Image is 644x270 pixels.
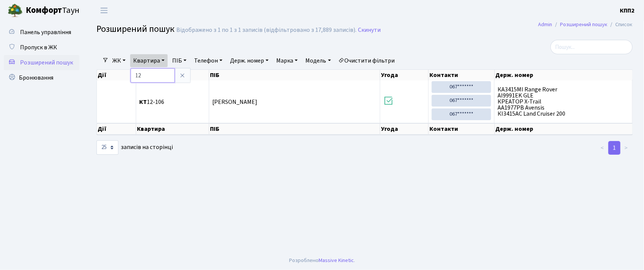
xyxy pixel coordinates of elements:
th: ПІБ [209,70,380,80]
span: Розширений пошук [96,22,174,36]
a: Розширений пошук [4,55,79,70]
a: Держ. номер [227,54,272,67]
th: ПІБ [209,123,380,135]
th: Дії [97,123,136,135]
a: Квартира [130,54,168,67]
div: Розроблено . [289,256,355,265]
a: Панель управління [4,25,79,40]
th: Держ. номер [495,70,633,80]
li: Список [608,20,633,29]
a: Admin [538,20,552,28]
th: Контакти [429,70,495,80]
b: КТ [139,98,147,106]
span: КА3415МІ Range Rover AI9991EK GLE КРЕАТОР X-Trail АА1977РВ Avensis КІ3415АС Land Cruiser 200 [498,86,629,117]
th: Держ. номер [495,123,633,135]
th: Квартира [136,123,209,135]
a: Пропуск в ЖК [4,40,79,55]
div: Відображено з 1 по 1 з 1 записів (відфільтровано з 17,889 записів). [176,27,356,34]
th: Угода [380,70,429,80]
span: Бронювання [19,74,53,82]
a: Марка [273,54,301,67]
input: Пошук... [551,40,633,54]
a: Розширений пошук [560,20,608,28]
span: Панель управління [20,28,71,36]
span: Таун [26,4,79,17]
img: logo.png [8,3,23,18]
a: ПІБ [169,54,190,67]
select: записів на сторінці [96,140,118,155]
th: Дії [97,70,136,80]
th: Контакти [429,123,495,135]
span: 12-106 [139,99,206,105]
span: Розширений пошук [20,58,73,67]
button: Переключити навігацію [95,4,114,17]
th: Угода [380,123,429,135]
a: Модель [302,54,334,67]
a: Скинути [358,27,381,34]
span: Пропуск в ЖК [20,43,57,52]
a: Очистити фільтри [336,54,398,67]
a: Бронювання [4,70,79,85]
b: КПП2 [620,6,635,15]
span: [PERSON_NAME] [212,98,257,106]
a: 1 [608,141,621,155]
a: ЖК [109,54,129,67]
a: Телефон [191,54,226,67]
label: записів на сторінці [96,140,173,155]
a: КПП2 [620,6,635,15]
b: Комфорт [26,4,62,16]
nav: breadcrumb [527,17,644,33]
a: Massive Kinetic [319,256,354,264]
